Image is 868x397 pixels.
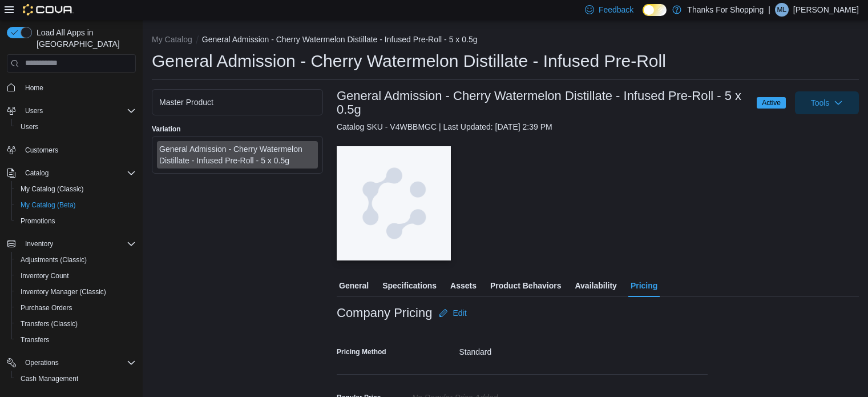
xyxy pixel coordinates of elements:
button: Inventory [2,236,140,252]
a: My Catalog (Classic) [16,182,88,196]
img: Image for Cova Placeholder [337,146,451,260]
span: Promotions [16,214,136,228]
div: Master Product [159,97,316,108]
a: Adjustments (Classic) [16,253,91,267]
a: Inventory Manager (Classic) [16,285,111,299]
span: Purchase Orders [16,301,136,315]
span: Purchase Orders [21,303,72,312]
span: Specifications [382,274,437,297]
p: | [768,3,770,17]
div: General Admission - Cherry Watermelon Distillate - Infused Pre-Roll - 5 x 0.5g [159,143,316,166]
span: Inventory Manager (Classic) [16,285,136,299]
button: Inventory Manager (Classic) [11,284,140,300]
span: My Catalog (Beta) [16,198,136,212]
button: My Catalog (Classic) [11,181,140,197]
a: Users [16,120,43,134]
button: Operations [2,355,140,371]
nav: An example of EuiBreadcrumbs [152,34,859,47]
h3: Company Pricing [337,306,432,320]
a: Promotions [16,214,60,228]
p: [PERSON_NAME] [793,3,859,17]
span: My Catalog (Classic) [16,182,136,196]
a: My Catalog (Beta) [16,198,80,212]
input: Dark Mode [643,4,667,16]
span: Assets [450,274,477,297]
span: Transfers [21,335,49,344]
span: Tools [811,97,830,109]
span: My Catalog (Classic) [21,185,84,194]
span: Product Behaviors [490,274,561,297]
button: My Catalog [152,35,192,44]
span: My Catalog (Beta) [21,200,76,210]
span: Home [25,83,43,93]
button: Inventory [21,237,58,251]
span: General [339,274,369,297]
h3: General Admission - Cherry Watermelon Distillate - Infused Pre-Roll - 5 x 0.5g [337,89,745,117]
span: Inventory [25,239,53,248]
a: Inventory Count [16,269,74,283]
span: Active [757,97,786,109]
span: Load All Apps in [GEOGRAPHIC_DATA] [32,27,136,50]
span: Cash Management [16,372,136,386]
span: Catalog [21,166,136,180]
span: Feedback [599,4,633,15]
button: Adjustments (Classic) [11,252,140,268]
span: Inventory Count [16,269,136,283]
span: Inventory Count [21,271,69,280]
span: Customers [25,146,58,155]
span: Operations [21,356,136,370]
span: Inventory [21,237,136,251]
span: Users [21,122,38,131]
span: ML [777,3,787,17]
span: Cash Management [21,374,78,383]
button: Customers [2,142,140,158]
button: Cash Management [11,371,140,387]
div: Mike Lysack [775,3,789,17]
button: Tools [795,91,859,114]
button: Users [2,103,140,119]
span: Users [16,120,136,134]
a: Cash Management [16,372,83,386]
div: Standard [459,343,708,356]
span: Availability [575,274,616,297]
button: Transfers [11,332,140,348]
button: Users [11,119,140,135]
span: Users [21,104,136,118]
span: Transfers (Classic) [16,317,136,331]
button: Purchase Orders [11,300,140,316]
button: Operations [21,356,63,370]
span: Adjustments (Classic) [21,255,87,264]
a: Transfers [16,333,54,347]
span: Customers [21,143,136,157]
a: Customers [21,143,63,157]
img: Cova [23,4,74,15]
a: Purchase Orders [16,301,77,315]
span: Dark Mode [643,16,643,17]
span: Home [21,81,136,95]
button: Inventory Count [11,268,140,284]
span: Users [25,106,43,115]
span: Inventory Manager (Classic) [21,287,106,296]
button: Catalog [21,166,53,180]
span: Transfers [16,333,136,347]
p: Thanks For Shopping [687,3,764,17]
span: Transfers (Classic) [21,319,78,328]
a: Home [21,81,48,95]
a: Transfers (Classic) [16,317,82,331]
span: Edit [453,307,466,319]
label: Pricing Method [337,347,386,356]
h1: General Admission - Cherry Watermelon Distillate - Infused Pre-Roll [152,50,666,73]
span: Adjustments (Classic) [16,253,136,267]
button: Promotions [11,213,140,229]
button: My Catalog (Beta) [11,197,140,213]
button: Users [21,104,47,118]
span: Operations [25,358,59,367]
button: Home [2,79,140,96]
div: Catalog SKU - V4WBBMGC | Last Updated: [DATE] 2:39 PM [337,121,859,133]
label: Variation [152,125,181,134]
button: Transfers (Classic) [11,316,140,332]
span: Catalog [25,169,49,178]
span: Pricing [631,274,657,297]
button: Catalog [2,165,140,181]
button: General Admission - Cherry Watermelon Distillate - Infused Pre-Roll - 5 x 0.5g [202,35,478,44]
